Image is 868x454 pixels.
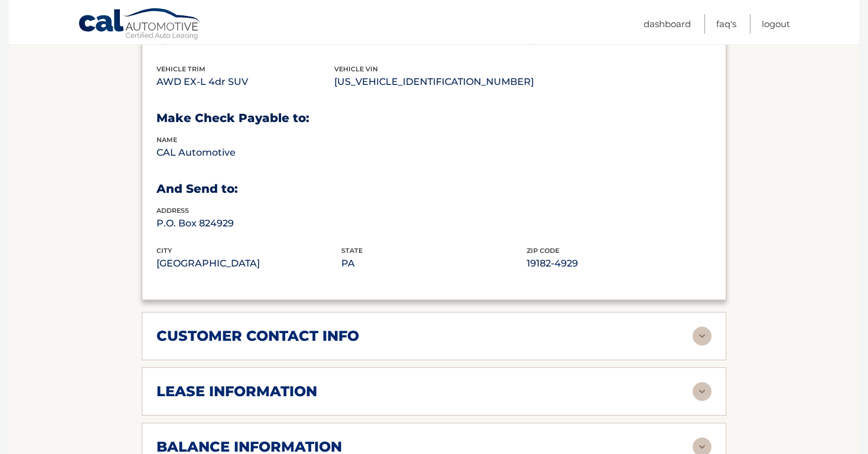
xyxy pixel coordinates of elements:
p: CAL Automotive [156,144,341,161]
h3: Make Check Payable to: [156,111,712,126]
a: Dashboard [644,14,691,34]
p: PA [341,255,526,272]
a: Cal Automotive [78,8,202,42]
p: 19182-4929 [527,255,712,272]
span: state [341,246,363,255]
span: name [156,136,177,144]
img: accordion-rest.svg [693,327,712,346]
span: vehicle trim [156,65,205,73]
p: AWD EX-L 4dr SUV [156,74,334,90]
p: [GEOGRAPHIC_DATA] [156,255,341,272]
a: Logout [762,14,790,34]
span: city [156,246,172,255]
p: [US_VEHICLE_IDENTIFICATION_NUMBER] [334,74,534,90]
span: vehicle vin [334,65,378,73]
h3: And Send to: [156,182,712,196]
p: P.O. Box 824929 [156,215,341,232]
h2: lease information [156,383,317,400]
span: zip code [527,246,559,255]
h2: customer contact info [156,327,359,345]
a: FAQ's [716,14,736,34]
img: accordion-rest.svg [693,382,712,401]
span: address [156,206,189,215]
